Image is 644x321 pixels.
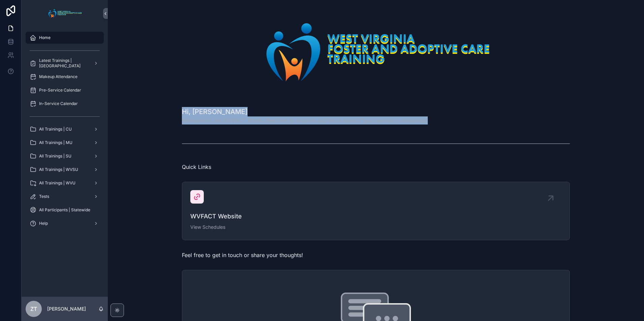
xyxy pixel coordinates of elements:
span: Help [39,221,48,226]
span: All Trainings | CU [39,127,72,132]
span: All Trainings | WVSU [39,167,78,172]
span: WVFACT Website [190,212,561,221]
span: All Participants | Statewide [39,207,90,213]
a: Tests [26,190,104,203]
a: Home [26,32,104,44]
span: Welcome to the WVFACT Portal. Feel free to explore and let us know if you need any assistance. [182,116,428,124]
a: All Trainings | SU [26,150,104,162]
span: Feel free to get in touch or share your thoughts! [182,252,303,258]
span: Makeup Attendance [39,74,77,79]
span: All Trainings | WVU [39,180,75,186]
span: Home [39,35,51,40]
a: WVFACT WebsiteView Schedules [182,182,570,240]
span: ZT [30,305,37,313]
span: All Trainings | MU [39,140,72,145]
span: Quick Links [182,164,211,170]
span: Tests [39,194,49,199]
a: All Trainings | WVU [26,177,104,189]
span: In-Service Calendar [39,101,78,106]
a: All Participants | Statewide [26,204,104,216]
a: All Trainings | WVSU [26,164,104,176]
img: 26288-LogoRetina.png [254,16,498,88]
span: View Schedules [190,224,561,230]
div: scrollable content [22,27,108,238]
a: Latest Trainings | [GEOGRAPHIC_DATA] [26,57,104,69]
a: Pre-Service Calendar [26,84,104,96]
a: All Trainings | MU [26,137,104,149]
h1: Hi, [PERSON_NAME] [182,107,428,116]
p: [PERSON_NAME] [47,306,86,312]
img: App logo [46,8,83,19]
span: Pre-Service Calendar [39,87,81,93]
span: All Trainings | SU [39,153,71,159]
a: Help [26,217,104,229]
span: Latest Trainings | [GEOGRAPHIC_DATA] [39,58,88,69]
a: Makeup Attendance [26,71,104,83]
a: In-Service Calendar [26,98,104,110]
a: All Trainings | CU [26,123,104,135]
